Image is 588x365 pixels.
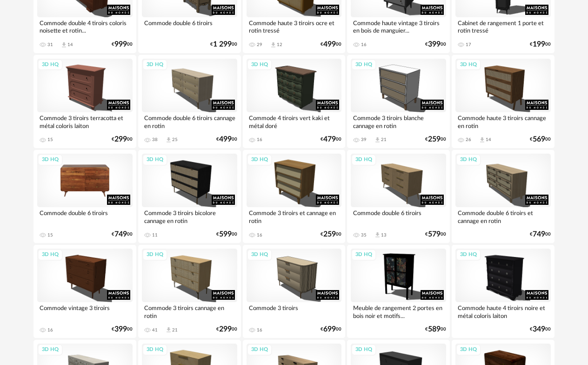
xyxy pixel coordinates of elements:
[351,112,446,131] div: Commode 3 tiroirs blanche cannage en rotin
[455,17,551,36] div: Cabinet de rangement 1 porte et rotin tressé
[165,326,172,333] span: Download icon
[428,231,441,237] span: 579
[361,232,367,238] div: 35
[351,17,446,36] div: Commode haute vintage 3 tiroirs en bois de manguier...
[142,302,237,321] div: Commode 3 tiroirs cannage en rotin
[165,136,172,143] span: Download icon
[33,245,136,338] a: 3D HQ Commode vintage 3 tiroirs 16 €39900
[142,17,237,36] div: Commode double 6 tiroirs
[351,249,376,261] div: 3D HQ
[172,327,178,333] div: 21
[533,41,545,47] span: 199
[38,344,63,356] div: 3D HQ
[219,136,232,142] span: 499
[428,41,441,47] span: 399
[530,41,551,47] div: € 00
[47,327,53,333] div: 16
[60,41,67,48] span: Download icon
[38,154,63,166] div: 3D HQ
[213,41,232,47] span: 1 299
[277,42,282,47] div: 12
[219,231,232,237] span: 599
[152,137,158,142] div: 38
[323,326,336,332] span: 699
[351,154,376,166] div: 3D HQ
[452,150,555,243] a: 3D HQ Commode double 6 tiroirs et cannage en rotin €74900
[374,136,381,143] span: Download icon
[466,137,471,142] div: 26
[138,245,241,338] a: 3D HQ Commode 3 tiroirs cannage en rotin 41 Download icon 21 €29900
[33,150,136,243] a: 3D HQ Commode double 6 tiroirs 15 €74900
[456,59,481,71] div: 3D HQ
[425,326,446,332] div: € 00
[257,42,262,47] div: 29
[455,207,551,226] div: Commode double 6 tiroirs et cannage en rotin
[138,55,241,148] a: 3D HQ Commode double 6 tiroirs cannage en rotin 38 Download icon 25 €49900
[47,232,53,238] div: 15
[114,231,127,237] span: 749
[38,249,63,261] div: 3D HQ
[243,245,346,338] a: 3D HQ Commode 3 tiroirs 16 €69900
[37,302,133,321] div: Commode vintage 3 tiroirs
[47,137,53,142] div: 15
[361,137,367,142] div: 39
[466,42,471,47] div: 17
[347,245,450,338] a: 3D HQ Meuble de rangement 2 portes en bois noir et motifs... €58900
[270,41,277,48] span: Download icon
[530,136,551,142] div: € 00
[323,231,336,237] span: 259
[114,326,127,332] span: 399
[210,41,237,47] div: € 00
[152,232,158,238] div: 11
[351,302,446,321] div: Meuble de rangement 2 portes en bois noir et motifs...
[243,55,346,148] a: 3D HQ Commode 4 tiroirs vert kaki et métal doré 16 €47900
[247,249,272,261] div: 3D HQ
[479,136,486,143] span: Download icon
[425,136,446,142] div: € 00
[138,150,241,243] a: 3D HQ Commode 3 tiroirs bicolore cannage en rotin 11 €59900
[533,326,545,332] span: 349
[530,326,551,332] div: € 00
[456,344,481,356] div: 3D HQ
[112,41,133,47] div: € 00
[428,136,441,142] span: 259
[456,154,481,166] div: 3D HQ
[347,150,450,243] a: 3D HQ Commode double 6 tiroirs 35 Download icon 13 €57900
[142,344,167,356] div: 3D HQ
[247,112,342,131] div: Commode 4 tiroirs vert kaki et métal doré
[321,41,341,47] div: € 00
[456,249,481,261] div: 3D HQ
[374,231,381,238] span: Download icon
[533,136,545,142] span: 569
[142,59,167,71] div: 3D HQ
[142,249,167,261] div: 3D HQ
[486,137,491,142] div: 14
[247,344,272,356] div: 3D HQ
[351,207,446,226] div: Commode double 6 tiroirs
[243,150,346,243] a: 3D HQ Commode 3 tiroirs et cannage en rotin 16 €25900
[452,245,555,338] a: 3D HQ Commode haute 4 tiroirs noire et métal coloris laiton €34900
[247,207,342,226] div: Commode 3 tiroirs et cannage en rotin
[142,154,167,166] div: 3D HQ
[219,326,232,332] span: 299
[455,302,551,321] div: Commode haute 4 tiroirs noire et métal coloris laiton
[361,42,367,47] div: 16
[152,327,158,333] div: 41
[114,136,127,142] span: 299
[216,231,237,237] div: € 00
[247,59,272,71] div: 3D HQ
[321,326,341,332] div: € 00
[428,326,441,332] span: 589
[381,137,387,142] div: 21
[37,17,133,36] div: Commode double 4 tiroirs coloris noisette et rotin...
[321,136,341,142] div: € 00
[216,326,237,332] div: € 00
[114,41,127,47] span: 999
[37,112,133,131] div: Commode 3 tiroirs terracotta et métal coloris laiton
[112,136,133,142] div: € 00
[533,231,545,237] span: 749
[112,231,133,237] div: € 00
[257,137,262,142] div: 16
[142,112,237,131] div: Commode double 6 tiroirs cannage en rotin
[351,344,376,356] div: 3D HQ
